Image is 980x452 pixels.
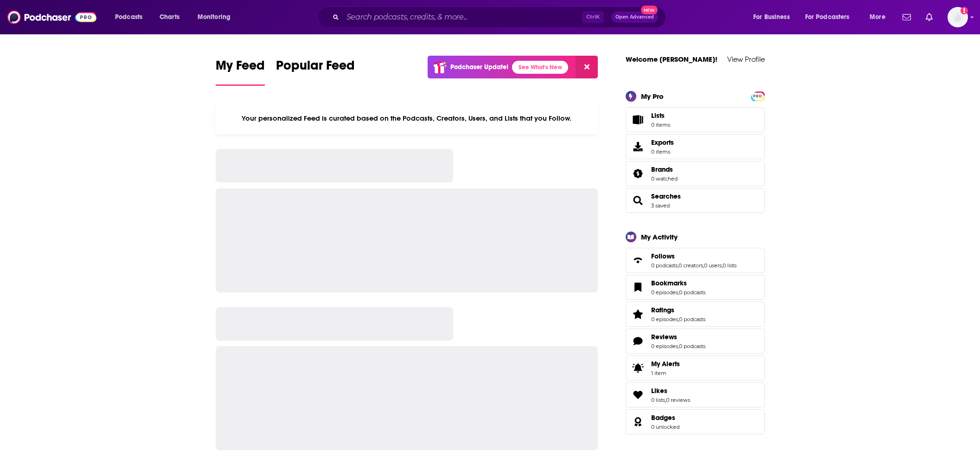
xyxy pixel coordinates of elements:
[651,252,737,260] a: Follows
[629,113,647,126] span: Lists
[626,302,765,327] span: Ratings
[723,262,737,269] a: 0 lists
[805,11,850,24] span: For Podcasters
[651,387,690,395] a: Likes
[651,333,677,341] span: Reviews
[276,58,355,86] a: Popular Feed
[651,111,665,120] span: Lists
[799,10,863,25] button: open menu
[450,63,508,71] p: Podchaser Update!
[679,262,703,269] a: 0 creators
[651,387,667,395] span: Likes
[651,262,678,269] a: 0 podcasts
[626,188,765,213] span: Searches
[626,248,765,273] span: Follows
[703,262,704,269] span: ,
[678,343,679,349] span: ,
[651,138,674,147] span: Exports
[512,61,568,74] a: See What's New
[679,316,705,323] a: 0 podcasts
[629,308,647,321] a: Ratings
[651,252,675,260] span: Follows
[641,232,678,241] div: My Activity
[629,362,647,375] span: My Alerts
[948,7,968,27] img: User Profile
[752,93,763,100] span: PRO
[651,413,675,422] span: Badges
[651,175,678,182] a: 0 watched
[922,9,936,25] a: Show notifications dropdown
[276,58,355,79] span: Popular Feed
[582,11,604,23] span: Ctrl K
[216,103,598,134] div: Your personalized Feed is curated based on the Podcasts, Creators, Users, and Lists that you Follow.
[651,397,665,403] a: 0 lists
[651,289,678,296] a: 0 episodes
[626,329,765,354] span: Reviews
[948,7,968,27] button: Show profile menu
[198,11,231,24] span: Monitoring
[160,11,179,24] span: Charts
[626,161,765,186] span: Brands
[7,8,96,26] a: Podchaser - Follow, Share and Rate Podcasts
[679,343,705,349] a: 0 podcasts
[626,409,765,434] span: Badges
[651,202,670,209] a: 3 saved
[651,316,678,323] a: 0 episodes
[629,335,647,348] a: Reviews
[863,10,897,25] button: open menu
[629,194,647,207] a: Searches
[651,413,679,422] a: Badges
[651,122,670,128] span: 0 items
[651,333,705,341] a: Reviews
[651,360,680,368] span: My Alerts
[753,11,790,24] span: For Business
[870,11,885,24] span: More
[752,92,763,99] a: PRO
[626,275,765,300] span: Bookmarks
[651,279,705,287] a: Bookmarks
[679,289,705,296] a: 0 podcasts
[216,58,265,86] a: My Feed
[626,55,717,64] a: Welcome [PERSON_NAME]!
[626,382,765,407] span: Likes
[651,149,674,155] span: 0 items
[629,167,647,180] a: Brands
[216,58,265,79] span: My Feed
[154,10,185,25] a: Charts
[651,165,678,174] a: Brands
[629,281,647,294] a: Bookmarks
[629,254,647,267] a: Follows
[722,262,723,269] span: ,
[961,7,968,14] svg: Add a profile image
[747,10,801,25] button: open menu
[115,11,142,24] span: Podcasts
[899,9,915,25] a: Show notifications dropdown
[651,424,679,430] a: 0 unlocked
[626,355,765,381] a: My Alerts
[651,111,670,120] span: Lists
[651,370,680,376] span: 1 item
[629,415,647,428] a: Badges
[611,12,658,23] button: Open AdvancedNew
[727,55,765,64] a: View Profile
[651,192,681,200] a: Searches
[626,107,765,132] a: Lists
[641,6,658,14] span: New
[343,10,582,25] input: Search podcasts, credits, & more...
[948,7,968,27] span: Logged in as catrinacranfill
[651,343,678,349] a: 0 episodes
[629,140,647,153] span: Exports
[651,306,705,314] a: Ratings
[626,134,765,159] a: Exports
[678,289,679,296] span: ,
[326,6,675,28] div: Search podcasts, credits, & more...
[109,10,154,25] button: open menu
[629,388,647,401] a: Likes
[615,15,654,19] span: Open Advanced
[704,262,722,269] a: 0 users
[191,10,243,25] button: open menu
[651,306,674,314] span: Ratings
